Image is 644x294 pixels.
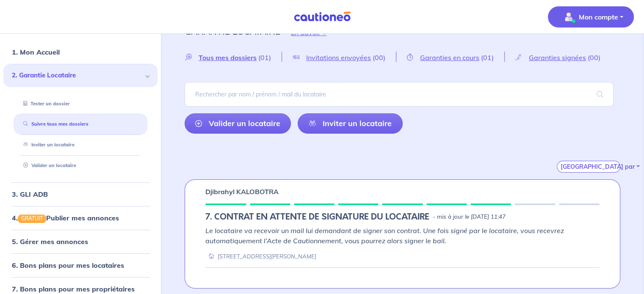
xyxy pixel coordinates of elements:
[12,285,135,294] a: 7. Bons plans pour mes propriétaires
[588,53,600,62] span: (00)
[20,163,76,169] a: Valider un locataire
[529,53,586,62] span: Garanties signées
[306,53,371,62] span: Invitations envoyées
[548,6,634,27] button: illu_account_valid_menu.svgMon compte
[14,159,147,173] div: Valider un locataire
[20,101,70,107] a: Tester un dossier
[373,53,385,62] span: (00)
[433,213,506,221] p: - mis à jour le [DATE] 11:47
[14,118,147,132] div: Suivre tous mes dossiers
[258,53,271,62] span: (01)
[199,53,257,62] span: Tous mes dossiers
[20,142,75,148] a: Inviter un locataire
[282,53,396,61] a: Invitations envoyées(00)
[12,261,124,270] a: 6. Bons plans pour mes locataires
[12,214,119,222] a: 4.GRATUITPublier mes annonces
[3,64,158,88] div: 2. Garantie Locataire
[12,48,60,57] a: 1. Mon Accueil
[185,82,614,107] input: Rechercher par nom / prénom / mail du locataire
[3,257,158,274] div: 6. Bons plans pour mes locataires
[505,53,611,61] a: Garanties signées(00)
[3,234,158,250] div: 5. Gérer mes annonces
[205,212,600,222] div: state: RENTER-PAYMENT-METHOD-IN-PROGRESS, Context: ,IS-GL-CAUTION
[481,53,494,62] span: (01)
[205,226,564,245] em: Le locataire va recevoir un mail lui demandant de signer son contrat. Une fois signé par le locat...
[420,53,479,62] span: Garanties en cours
[298,113,402,134] a: Inviter un locataire
[586,82,614,106] span: search
[579,12,618,22] p: Mon compte
[3,44,158,61] div: 1. Mon Accueil
[205,212,429,222] h5: 7. CONTRAT EN ATTENTE DE SIGNATURE DU LOCATAIRE
[562,10,575,24] img: illu_account_valid_menu.svg
[12,190,48,198] a: 3. GLI ADB
[12,238,88,246] a: 5. Gérer mes annonces
[205,253,316,261] div: [STREET_ADDRESS][PERSON_NAME]
[3,186,158,203] div: 3. GLI ADB
[14,97,147,111] div: Tester un dossier
[557,161,620,173] button: [GEOGRAPHIC_DATA] par
[3,209,158,226] div: 4.GRATUITPublier mes annonces
[396,53,504,61] a: Garanties en cours(01)
[185,113,291,134] a: Valider un locataire
[205,187,279,197] p: Djibrahyl KALOBOTRA
[12,71,143,81] span: 2. Garantie Locataire
[290,11,354,22] img: Cautioneo
[20,121,88,127] a: Suivre tous mes dossiers
[185,53,282,61] a: Tous mes dossiers(01)
[14,138,147,152] div: Inviter un locataire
